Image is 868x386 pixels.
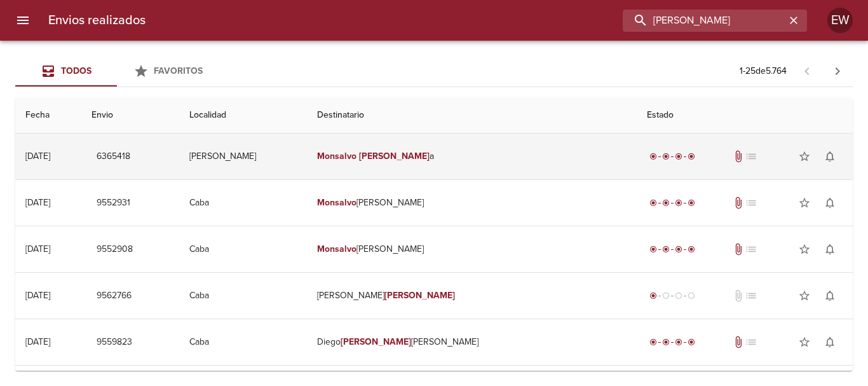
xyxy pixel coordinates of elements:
[307,319,637,365] td: Diego [PERSON_NAME]
[675,292,682,300] span: radio_button_unchecked
[675,245,682,253] span: radio_button_checked
[15,56,219,86] div: Tabs Envios
[92,331,137,354] button: 9559823
[179,180,308,226] td: Caba
[798,196,811,209] span: star_border
[341,336,411,347] em: [PERSON_NAME]
[15,97,81,134] th: Fecha
[822,56,853,86] span: Pagina siguiente
[817,190,843,216] button: Activar notificaciones
[179,97,308,134] th: Localidad
[732,289,745,302] span: No tiene documentos adjuntos
[798,150,811,163] span: star_border
[662,199,670,207] span: radio_button_checked
[824,243,836,256] span: notifications_none
[688,153,695,160] span: radio_button_checked
[662,245,670,253] span: radio_button_checked
[61,65,92,76] span: Todos
[647,243,698,256] div: Entregado
[817,237,843,262] button: Activar notificaciones
[732,243,745,256] span: Tiene documentos adjuntos
[647,289,698,302] div: Generado
[384,290,455,301] em: [PERSON_NAME]
[317,197,356,208] em: Monsalvo
[92,145,135,169] button: 6365418
[97,195,130,211] span: 9552931
[179,134,308,179] td: [PERSON_NAME]
[92,284,137,308] button: 9562766
[637,97,853,134] th: Estado
[792,190,817,216] button: Agregar a favoritos
[675,153,682,160] span: radio_button_checked
[649,245,657,253] span: radio_button_checked
[649,153,657,160] span: radio_button_checked
[745,336,757,348] span: No tiene pedido asociado
[688,338,695,346] span: radio_button_checked
[317,151,356,162] em: Monsalvo
[48,10,146,31] h6: Envios realizados
[732,196,745,209] span: Tiene documentos adjuntos
[798,336,811,348] span: star_border
[824,289,836,302] span: notifications_none
[798,289,811,302] span: star_border
[647,150,698,163] div: Entregado
[675,338,682,346] span: radio_button_checked
[688,292,695,300] span: radio_button_unchecked
[740,65,787,78] p: 1 - 25 de 5.764
[732,150,745,163] span: Tiene documentos adjuntos
[647,196,698,209] div: Entregado
[179,273,308,319] td: Caba
[359,151,430,162] em: [PERSON_NAME]
[97,334,132,350] span: 9559823
[179,319,308,365] td: Caba
[792,237,817,262] button: Agregar a favoritos
[307,97,637,134] th: Destinatario
[307,180,637,226] td: [PERSON_NAME]
[25,336,50,347] div: [DATE]
[92,238,138,261] button: 9552908
[798,243,811,256] span: star_border
[25,290,50,301] div: [DATE]
[827,8,853,33] div: Abrir información de usuario
[25,244,50,254] div: [DATE]
[97,149,130,165] span: 6365418
[307,134,637,179] td: a
[307,226,637,272] td: [PERSON_NAME]
[92,191,135,215] button: 9552931
[792,64,822,77] span: Pagina anterior
[317,244,356,254] em: Monsalvo
[97,288,132,304] span: 9562766
[25,151,50,162] div: [DATE]
[824,336,836,348] span: notifications_none
[662,153,670,160] span: radio_button_checked
[649,199,657,207] span: radio_button_checked
[649,292,657,300] span: radio_button_checked
[824,196,836,209] span: notifications_none
[662,338,670,346] span: radio_button_checked
[25,197,50,208] div: [DATE]
[792,329,817,355] button: Agregar a favoritos
[824,150,836,163] span: notifications_none
[745,196,757,209] span: No tiene pedido asociado
[662,292,670,300] span: radio_button_unchecked
[745,289,757,302] span: No tiene pedido asociado
[745,150,757,163] span: No tiene pedido asociado
[307,273,637,319] td: [PERSON_NAME]
[688,245,695,253] span: radio_button_checked
[817,329,843,355] button: Activar notificaciones
[154,65,203,76] span: Favoritos
[732,336,745,348] span: Tiene documentos adjuntos
[649,338,657,346] span: radio_button_checked
[647,336,698,348] div: Entregado
[817,144,843,169] button: Activar notificaciones
[623,10,785,32] input: buscar
[792,144,817,169] button: Agregar a favoritos
[688,199,695,207] span: radio_button_checked
[827,8,853,33] div: EW
[745,243,757,256] span: No tiene pedido asociado
[81,97,179,134] th: Envio
[817,283,843,308] button: Activar notificaciones
[8,5,38,36] button: menu
[97,242,133,258] span: 9552908
[179,226,308,272] td: Caba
